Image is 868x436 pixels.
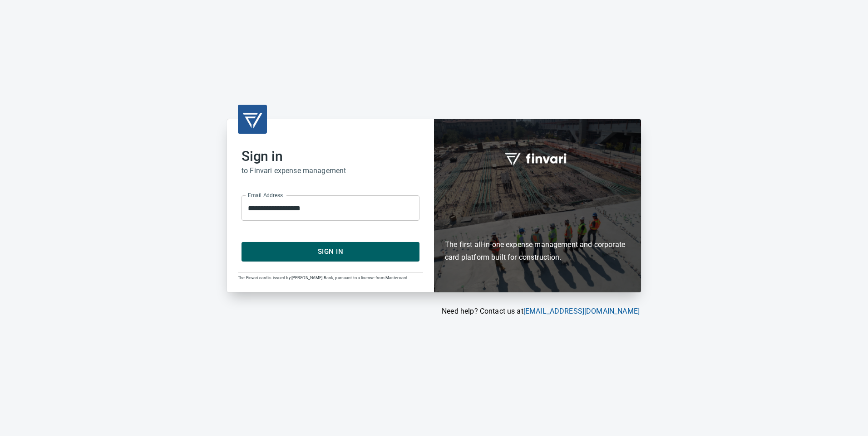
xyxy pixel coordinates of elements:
p: Need help? Contact us at [227,306,640,317]
h6: to Finvari expense management [242,165,419,177]
h6: The first all-in-one expense management and corporate card platform built for construction. [445,186,630,264]
img: fullword_logo_white.png [503,148,572,169]
a: [EMAIL_ADDRESS][DOMAIN_NAME] [523,307,640,315]
span: The Finvari card is issued by [PERSON_NAME] Bank, pursuant to a license from Mastercard [238,276,407,280]
div: Finvari [434,119,641,292]
img: transparent_logo.png [242,108,263,130]
span: Sign In [252,246,409,257]
button: Sign In [242,242,419,261]
h2: Sign in [242,148,419,165]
